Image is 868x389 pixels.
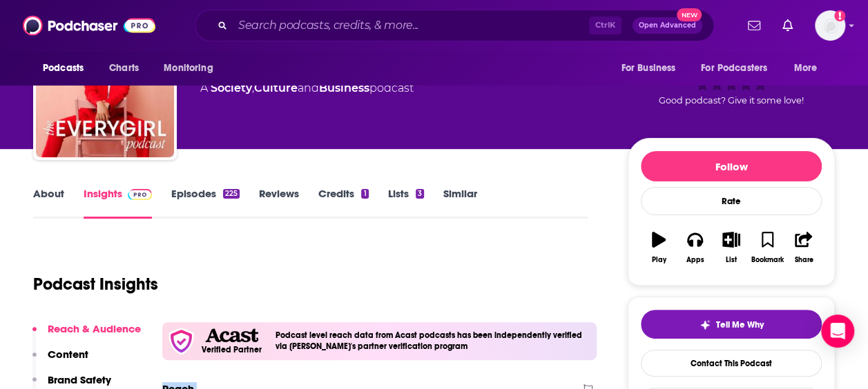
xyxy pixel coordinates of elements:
[659,95,804,106] span: Good podcast? Give it some love!
[252,81,254,94] span: ,
[716,319,764,330] span: Tell Me Why
[815,10,845,41] img: User Profile
[786,223,822,272] button: Share
[48,322,141,335] p: Reach & Audience
[361,189,368,199] div: 1
[84,187,152,219] a: InsightsPodchaser Pro
[202,346,262,354] h5: Verified Partner
[154,55,231,81] button: open menu
[641,350,822,377] a: Contact This Podcast
[611,55,693,81] button: open menu
[233,14,589,37] input: Search podcasts, credits, & more...
[815,10,845,41] button: Show profile menu
[109,59,139,78] span: Charts
[298,81,319,94] span: and
[259,187,299,219] a: Reviews
[48,373,111,386] p: Brand Safety
[633,17,702,34] button: Open AdvancedNew
[692,55,787,81] button: open menu
[784,55,835,81] button: open menu
[751,256,784,264] div: Bookmark
[641,310,822,339] button: tell me why sparkleTell Me Why
[416,189,424,199] div: 3
[223,189,240,199] div: 225
[834,10,845,21] svg: Add a profile image
[33,187,64,219] a: About
[319,81,369,94] a: Business
[726,256,737,264] div: List
[677,223,713,272] button: Apps
[815,10,845,41] span: Logged in as emilyjherman
[794,256,813,264] div: Share
[777,14,798,37] a: Show notifications dropdown
[701,59,767,78] span: For Podcasters
[388,187,424,219] a: Lists3
[276,330,591,351] h4: Podcast level reach data from Acast podcasts has been independently verified via [PERSON_NAME]'s ...
[677,8,702,21] span: New
[443,187,477,219] a: Similar
[641,151,822,181] button: Follow
[164,59,213,78] span: Monitoring
[749,223,785,272] button: Bookmark
[33,274,158,295] h1: Podcast Insights
[33,55,102,81] button: open menu
[254,81,298,94] a: Culture
[318,187,368,219] a: Credits1
[794,59,818,78] span: More
[686,256,704,264] div: Apps
[641,187,822,215] div: Rate
[641,223,677,272] button: Play
[589,17,621,34] span: Ctrl K
[621,59,675,78] span: For Business
[128,189,152,200] img: Podchaser Pro
[652,256,666,264] div: Play
[23,12,155,39] img: Podchaser - Follow, Share and Rate Podcasts
[821,315,854,348] div: Open Intercom Messenger
[205,328,258,343] img: Acast
[43,59,84,78] span: Podcasts
[742,14,766,37] a: Show notifications dropdown
[200,80,414,97] div: A podcast
[168,328,195,355] img: verfied icon
[36,19,174,157] img: The Everygirl Podcast
[32,322,141,348] button: Reach & Audience
[171,187,240,219] a: Episodes225
[639,22,696,29] span: Open Advanced
[100,55,147,81] a: Charts
[700,319,711,330] img: tell me why sparkle
[195,10,714,41] div: Search podcasts, credits, & more...
[32,348,88,373] button: Content
[211,81,252,94] a: Society
[48,348,88,361] p: Content
[713,223,749,272] button: List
